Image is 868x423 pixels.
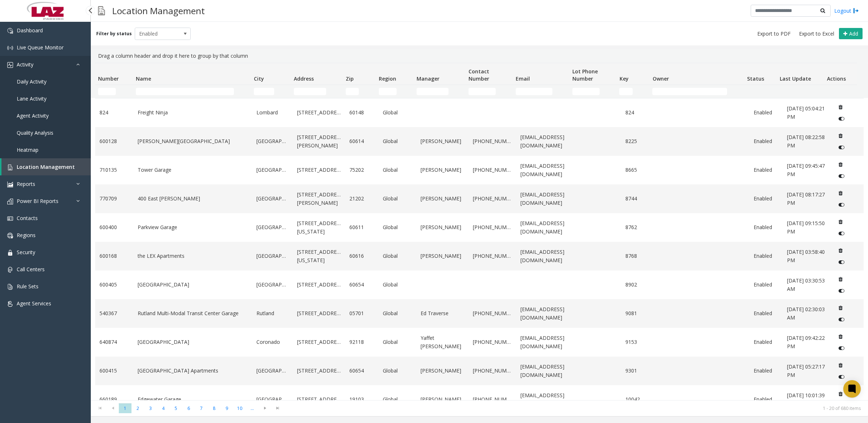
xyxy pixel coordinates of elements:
button: Delete [835,159,846,170]
span: Go to the last page [271,403,284,414]
span: Export to Excel [799,30,834,37]
span: [DATE] 09:42:22 PM [787,334,825,349]
a: 60148 [349,109,374,117]
a: [DATE] 02:30:03 AM [787,305,826,322]
a: [STREET_ADDRESS] [297,367,341,375]
span: Activity [17,61,33,68]
span: Address [294,75,314,82]
button: Delete [835,130,846,142]
a: Enabled [754,309,778,317]
a: 60654 [349,281,374,289]
span: Reports [17,180,35,187]
span: Last Update [780,75,811,82]
img: 'icon' [7,28,13,34]
a: 770709 [100,195,129,203]
a: Edgewater Garage [138,395,248,403]
span: Page 10 [233,403,246,413]
a: 640874 [100,338,129,346]
a: [EMAIL_ADDRESS][DOMAIN_NAME] [520,305,569,322]
td: Number Filter [95,85,133,98]
span: Agent Activity [17,112,49,119]
a: Global [383,309,412,317]
a: [STREET_ADDRESS] [297,395,341,403]
button: Delete [835,187,846,199]
td: Contact Number Filter [466,85,513,98]
a: [GEOGRAPHIC_DATA] [256,281,288,289]
a: 660189 [100,395,129,403]
td: Address Filter [291,85,343,98]
span: Page 11 [246,403,259,413]
span: [DATE] 03:58:40 PM [787,248,825,263]
a: Rutland [256,309,288,317]
a: 9081 [625,309,650,317]
a: [DATE] 03:30:53 AM [787,277,826,293]
button: Disable [835,371,848,383]
a: [EMAIL_ADDRESS][DOMAIN_NAME] [520,219,569,236]
span: [DATE] 09:15:50 PM [787,220,825,235]
a: [PHONE_NUMBER] [473,223,512,231]
a: [EMAIL_ADDRESS][DOMAIN_NAME] [520,133,569,150]
a: [PHONE_NUMBER] [473,137,512,145]
span: Daily Activity [17,78,46,85]
div: Drag a column header and drop it here to group by that column [95,49,864,63]
a: [EMAIL_ADDRESS][DOMAIN_NAME] [520,391,569,408]
th: Status [744,63,777,85]
a: Global [383,137,412,145]
a: Enabled [754,137,778,145]
input: Region Filter [379,88,397,95]
a: 600415 [100,367,129,375]
a: Enabled [754,281,778,289]
span: Location Management [17,163,75,170]
span: Contact Number [469,68,489,82]
input: Owner Filter [652,88,727,95]
a: 8744 [625,195,650,203]
a: [DATE] 09:15:50 PM [787,219,826,236]
img: 'icon' [7,301,13,307]
button: Delete [835,331,846,342]
a: 540367 [100,309,129,317]
button: Disable [835,228,848,239]
a: [PERSON_NAME] [421,367,464,375]
a: Global [383,338,412,346]
input: Contact Number Filter [469,88,496,95]
a: [STREET_ADDRESS][PERSON_NAME] [297,191,341,207]
span: Page 4 [157,403,170,413]
span: [DATE] 05:04:21 PM [787,105,825,120]
a: 21202 [349,195,374,203]
input: Zip Filter [346,88,359,95]
a: Yaffet [PERSON_NAME] [421,334,464,350]
a: Global [383,281,412,289]
a: [PHONE_NUMBER] [473,395,512,403]
a: Enabled [754,367,778,375]
a: 710135 [100,166,129,174]
a: 600168 [100,252,129,260]
span: Page 2 [131,403,144,413]
a: [DATE] 05:27:17 PM [787,363,826,379]
a: [DATE] 03:58:40 PM [787,248,826,264]
a: 8225 [625,137,650,145]
span: Heatmap [17,146,38,153]
button: Delete [835,273,846,285]
a: 8665 [625,166,650,174]
span: Quality Analysis [17,129,53,136]
span: [DATE] 08:22:58 PM [787,134,825,149]
a: 8768 [625,252,650,260]
th: Actions [824,63,857,85]
a: [PHONE_NUMBER] [473,338,512,346]
button: Disable [835,342,848,354]
a: [GEOGRAPHIC_DATA] [256,166,288,174]
img: 'icon' [7,62,13,68]
button: Disable [835,170,848,182]
span: Lot Phone Number [572,68,598,82]
span: Export to PDF [757,30,791,37]
td: Owner Filter [649,85,744,98]
a: [GEOGRAPHIC_DATA] [138,281,248,289]
label: Filter by status [96,30,132,37]
a: 600400 [100,223,129,231]
a: [PERSON_NAME] [421,252,464,260]
a: Global [383,367,412,375]
a: Global [383,252,412,260]
input: Email Filter [516,88,552,95]
img: 'icon' [7,182,13,187]
a: 19103 [349,395,374,403]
